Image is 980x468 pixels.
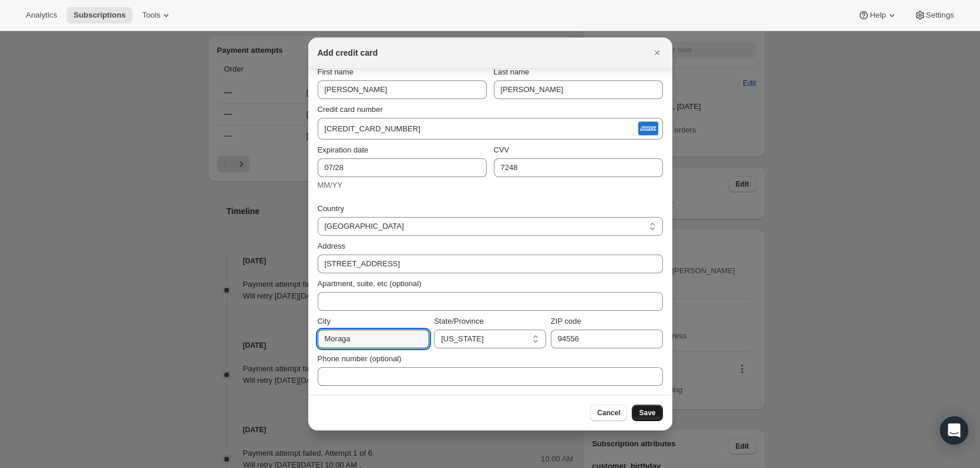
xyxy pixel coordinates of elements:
span: Phone number (optional) [318,354,402,363]
span: Tools [142,11,160,20]
button: Analytics [19,7,64,23]
span: Analytics [26,11,57,20]
span: Country [318,204,345,213]
span: Cancel [597,408,620,418]
span: Subscriptions [73,11,126,20]
span: CVV [494,145,510,154]
span: Address [318,242,346,250]
button: Settings [907,7,961,23]
button: Close [649,45,665,61]
span: City [318,317,331,325]
button: Cancel [590,405,627,421]
span: Expiration date [318,145,369,154]
span: Last name [494,67,530,76]
span: Settings [926,11,954,20]
button: Tools [135,7,179,23]
span: State/Province [434,317,484,325]
button: Help [851,7,904,23]
div: Open Intercom Messenger [940,416,968,445]
span: Help [870,11,885,20]
span: Credit card number [318,105,383,114]
button: Subscriptions [66,7,133,23]
button: Save [632,405,662,421]
span: Apartment, suite, etc (optional) [318,279,422,288]
span: MM/YY [318,181,343,189]
span: Save [639,408,655,418]
h2: Add credit card [318,47,378,59]
span: First name [318,67,353,76]
span: ZIP code [551,317,581,325]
